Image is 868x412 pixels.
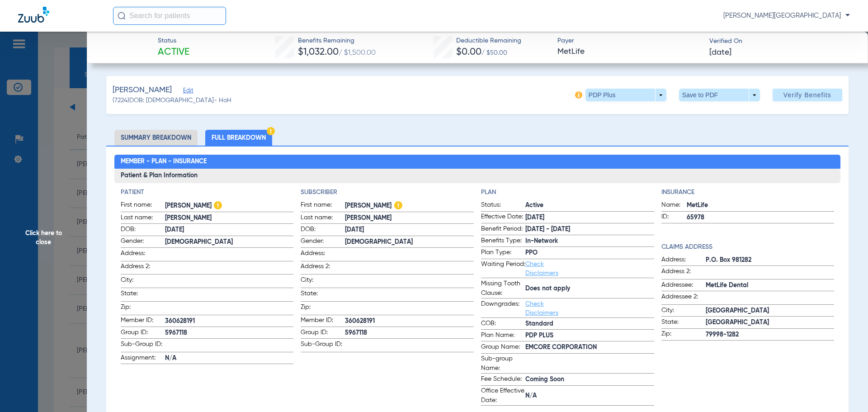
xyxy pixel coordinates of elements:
[301,213,345,224] span: Last name:
[525,391,654,401] span: N/A
[121,188,294,197] h4: Patient
[481,299,525,317] span: Downgrades:
[121,328,165,339] span: Group ID:
[661,317,706,328] span: State:
[345,200,474,212] span: [PERSON_NAME]
[661,212,687,223] span: ID:
[661,255,706,266] span: Address:
[661,329,706,340] span: Zip:
[481,248,525,259] span: Plan Type:
[661,306,706,317] span: City:
[723,11,850,20] span: [PERSON_NAME][GEOGRAPHIC_DATA]
[301,225,345,236] span: DOB:
[301,249,345,261] span: Address:
[706,281,835,290] span: MetLife Dental
[301,262,345,274] span: Address 2:
[165,200,294,212] span: [PERSON_NAME]
[301,237,345,247] span: Gender:
[183,87,191,96] span: Edit
[267,127,275,135] img: Hazard
[481,331,525,341] span: Plan Name:
[114,155,841,169] h2: Member - Plan - Insurance
[525,237,654,246] span: In-Network
[783,91,831,99] span: Verify Benefits
[709,47,731,58] span: [DATE]
[121,289,165,301] span: State:
[121,275,165,288] span: City:
[481,50,507,56] span: / $50.00
[481,212,525,223] span: Effective Date:
[165,213,294,223] span: [PERSON_NAME]
[205,130,272,146] li: Full Breakdown
[121,303,165,315] span: Zip:
[121,316,165,327] span: Member ID:
[661,292,706,304] span: Addressee 2:
[525,213,654,223] span: [DATE]
[158,36,189,46] span: Status
[481,224,525,235] span: Benefit Period:
[301,303,345,315] span: Zip:
[214,201,222,209] img: Hazard
[661,200,687,211] span: Name:
[575,91,582,99] img: info-icon
[345,317,474,326] span: 360628191
[525,284,654,294] span: Does not apply
[687,213,835,223] span: 65978
[113,96,231,105] span: (7224) DOB: [DEMOGRAPHIC_DATA] - HoH
[121,213,165,224] span: Last name:
[121,200,165,212] span: First name:
[525,261,558,276] a: Check Disclaimers
[709,37,854,46] span: Verified On
[114,130,198,146] li: Summary Breakdown
[679,89,760,101] button: Save to PDF
[525,343,654,352] span: EMCORE CORPORATION
[301,328,345,339] span: Group ID:
[481,342,525,353] span: Group Name:
[525,225,654,234] span: [DATE] - [DATE]
[113,7,226,25] input: Search for patients
[661,188,835,197] h4: Insurance
[773,89,842,101] button: Verify Benefits
[118,12,126,20] img: Search Icon
[456,36,521,46] span: Deductible Remaining
[114,169,841,183] h3: Patient & Plan Information
[557,46,702,57] span: MetLife
[165,317,294,326] span: 360628191
[525,331,654,341] span: PDP PLUS
[557,36,702,46] span: Payer
[661,242,835,252] h4: Claims Address
[661,280,706,291] span: Addressee:
[481,279,525,298] span: Missing Tooth Clause:
[301,340,345,352] span: Sub-Group ID:
[481,188,654,197] h4: Plan
[165,354,294,363] span: N/A
[165,237,294,247] span: [DEMOGRAPHIC_DATA]
[481,386,525,405] span: Office Effective Date:
[301,200,345,212] span: First name:
[121,262,165,274] span: Address 2:
[345,213,474,223] span: [PERSON_NAME]
[301,188,474,197] h4: Subscriber
[481,319,525,330] span: COB:
[481,260,525,278] span: Waiting Period:
[121,237,165,247] span: Gender:
[481,354,525,373] span: Sub-group Name:
[301,316,345,327] span: Member ID:
[525,201,654,210] span: Active
[165,225,294,235] span: [DATE]
[525,248,654,258] span: PPO
[706,318,835,327] span: [GEOGRAPHIC_DATA]
[298,36,376,46] span: Benefits Remaining
[121,225,165,236] span: DOB:
[113,85,172,96] span: [PERSON_NAME]
[121,353,165,364] span: Assignment:
[301,275,345,288] span: City:
[706,306,835,316] span: [GEOGRAPHIC_DATA]
[525,301,558,316] a: Check Disclaimers
[158,46,189,59] span: Active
